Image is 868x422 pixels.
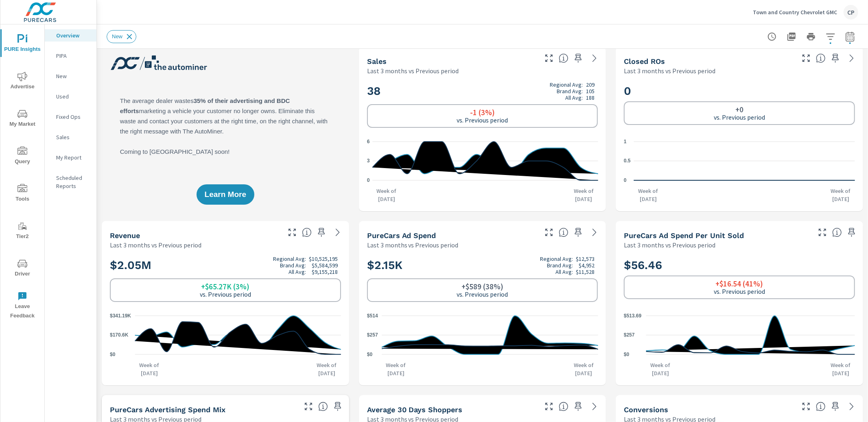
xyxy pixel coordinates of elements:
[557,88,583,94] p: Brand Avg:
[331,226,344,239] a: See more details in report
[110,240,201,250] p: Last 3 months vs Previous period
[572,226,585,239] span: Save this to your personalized report
[280,262,306,269] p: Brand Avg:
[800,400,813,413] button: Make Fullscreen
[844,5,858,20] div: CP
[542,52,555,65] button: Make Fullscreen
[832,227,842,237] span: Average cost of advertising per each vehicle sold at the dealer over the selected date range. The...
[634,187,662,203] p: Week of [DATE]
[624,313,642,319] text: $513.69
[302,400,315,413] button: Make Fullscreen
[309,256,338,262] p: $10,525,195
[565,94,583,101] p: All Avg:
[3,34,42,54] span: PURE Insights
[783,28,800,45] button: "Export Report to PDF"
[624,231,744,240] h5: PureCars Ad Spend Per Unit Sold
[542,226,555,239] button: Make Fullscreen
[3,221,42,241] span: Tier2
[714,114,765,121] p: vs. Previous period
[588,400,601,413] a: See more details in report
[312,269,338,275] p: $9,155,218
[624,332,635,338] text: $257
[45,151,96,164] div: My Report
[200,291,251,298] p: vs. Previous period
[315,226,328,239] span: Save this to your personalized report
[56,72,90,80] p: New
[555,269,573,275] p: All Avg:
[367,332,378,338] text: $257
[367,81,598,101] h2: 38
[3,109,42,129] span: My Market
[3,72,42,92] span: Advertise
[588,52,601,65] a: See more details in report
[367,177,370,183] text: 0
[110,405,225,414] h5: PureCars Advertising Spend Mix
[550,81,583,88] p: Regional Avg:
[559,227,568,237] span: Total cost of media for all PureCars channels for the selected dealership group over the selected...
[367,139,370,144] text: 6
[367,240,459,250] p: Last 3 months vs Previous period
[714,288,765,295] p: vs. Previous period
[56,113,90,121] p: Fixed Ops
[110,256,341,275] h2: $2.05M
[826,187,855,203] p: Week of [DATE]
[110,352,116,357] text: $0
[803,28,819,45] button: Print Report
[110,332,129,338] text: $170.6K
[624,177,627,183] text: 0
[56,153,90,162] p: My Report
[45,172,96,192] div: Scheduled Reports
[624,139,627,144] text: 1
[470,108,495,116] h6: -1 (3%)
[624,66,715,76] p: Last 3 months vs Previous period
[56,31,90,39] p: Overview
[312,262,338,269] p: $5,584,599
[829,52,842,65] span: Save this to your personalized report
[205,191,246,198] span: Learn More
[457,116,508,124] p: vs. Previous period
[540,256,573,262] p: Regional Avg:
[273,256,306,262] p: Regional Avg:
[3,291,42,321] span: Leave Feedback
[822,28,839,45] button: Apply Filters
[579,262,595,269] p: $4,952
[45,131,96,143] div: Sales
[56,52,90,60] p: PIPA
[624,405,668,414] h5: Conversions
[3,146,42,166] span: Query
[201,282,249,291] h6: +$65.27K (3%)
[367,313,378,319] text: $514
[197,184,254,205] button: Learn More
[826,361,855,377] p: Week of [DATE]
[542,400,555,413] button: Make Fullscreen
[313,361,341,377] p: Week of [DATE]
[646,361,675,377] p: Week of [DATE]
[367,405,463,414] h5: Average 30 Days Shoppers
[135,361,164,377] p: Week of [DATE]
[367,231,436,240] h5: PureCars Ad Spend
[716,280,763,288] h6: +$16.54 (41%)
[56,174,90,190] p: Scheduled Reports
[624,258,855,272] h2: $56.46
[624,84,855,98] h2: 0
[0,24,44,324] div: nav menu
[829,400,842,413] span: Save this to your personalized report
[845,52,858,65] a: See more details in report
[461,282,503,291] h6: +$589 (38%)
[586,94,595,101] p: 188
[45,70,96,82] div: New
[586,88,595,94] p: 105
[624,158,631,164] text: 0.5
[45,90,96,103] div: Used
[302,227,312,237] span: Total sales revenue over the selected date range. [Source: This data is sourced from the dealer’s...
[3,259,42,279] span: Driver
[110,313,131,319] text: $341.19K
[576,269,595,275] p: $11,528
[624,240,715,250] p: Last 3 months vs Previous period
[845,400,858,413] a: See more details in report
[576,256,595,262] p: $12,573
[816,226,829,239] button: Make Fullscreen
[286,226,299,239] button: Make Fullscreen
[588,226,601,239] a: See more details in report
[816,402,826,411] span: The number of dealer-specified goals completed by a visitor. [Source: This data is provided by th...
